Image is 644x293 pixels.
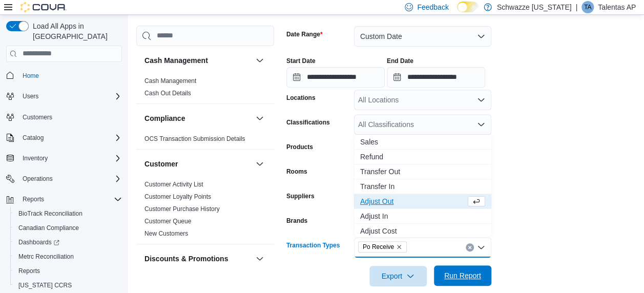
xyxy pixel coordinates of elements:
[14,265,122,277] span: Reports
[444,270,481,281] span: Run Report
[286,217,307,225] label: Brands
[144,193,211,201] span: Customer Loyalty Points
[360,211,485,221] span: Adjust In
[18,69,122,82] span: Home
[477,120,485,129] button: Open list of options
[136,75,274,103] div: Cash Management
[20,2,67,12] img: Cova
[358,241,407,253] span: Po Receive
[2,131,126,145] button: Catalog
[144,90,191,97] a: Cash Out Details
[434,265,491,286] button: Run Report
[144,89,191,97] span: Cash Out Details
[254,54,266,67] button: Cash Management
[417,2,448,12] span: Feedback
[360,152,485,162] span: Refund
[144,230,188,237] a: New Customers
[2,192,126,206] button: Reports
[2,89,126,103] button: Users
[360,137,485,147] span: Sales
[360,181,485,192] span: Transfer In
[18,281,72,289] span: [US_STATE] CCRS
[14,236,122,248] span: Dashboards
[10,278,126,292] button: [US_STATE] CCRS
[497,1,572,13] p: Schwazze [US_STATE]
[396,244,402,250] button: Remove Po Receive from selection in this group
[457,12,458,13] span: Dark Mode
[584,1,591,13] span: TA
[286,57,316,65] label: Start Date
[2,68,126,83] button: Home
[286,118,330,127] label: Classifications
[144,113,252,123] button: Compliance
[286,94,316,102] label: Locations
[14,236,64,248] a: Dashboards
[254,112,266,124] button: Compliance
[18,90,43,102] button: Users
[18,70,43,82] a: Home
[14,222,122,234] span: Canadian Compliance
[10,235,126,249] a: Dashboards
[18,132,48,144] button: Catalog
[254,158,266,170] button: Customer
[10,221,126,235] button: Canadian Compliance
[23,134,44,142] span: Catalog
[136,178,274,244] div: Customer
[14,279,76,291] a: [US_STATE] CCRS
[144,55,252,66] button: Cash Management
[286,67,385,88] input: Press the down key to open a popover containing a calendar.
[18,173,122,185] span: Operations
[14,207,87,220] a: BioTrack Reconciliation
[144,181,203,188] a: Customer Activity List
[14,222,83,234] a: Canadian Compliance
[354,164,491,179] button: Transfer Out
[18,132,122,144] span: Catalog
[18,152,122,164] span: Inventory
[457,2,479,12] input: Dark Mode
[286,143,313,151] label: Products
[2,151,126,165] button: Inventory
[2,172,126,186] button: Operations
[360,226,485,236] span: Adjust Cost
[10,206,126,221] button: BioTrack Reconciliation
[360,196,466,206] span: Adjust Out
[387,57,413,65] label: End Date
[575,1,577,13] p: |
[354,135,491,150] button: Sales
[14,250,78,263] a: Metrc Reconciliation
[29,21,122,41] span: Load All Apps in [GEOGRAPHIC_DATA]
[363,242,394,252] span: Po Receive
[144,205,220,213] a: Customer Purchase History
[18,173,57,185] button: Operations
[354,179,491,194] button: Transfer In
[144,205,220,213] span: Customer Purchase History
[387,67,485,88] input: Press the down key to open a popover containing a calendar.
[466,243,474,252] button: Clear input
[18,253,74,261] span: Metrc Reconciliation
[14,207,122,220] span: BioTrack Reconciliation
[2,110,126,124] button: Customers
[144,218,191,225] a: Customer Queue
[144,159,252,169] button: Customer
[286,192,315,200] label: Suppliers
[144,254,228,264] h3: Discounts & Promotions
[23,92,38,100] span: Users
[354,150,491,164] button: Refund
[18,267,40,275] span: Reports
[14,250,122,263] span: Metrc Reconciliation
[286,30,323,38] label: Date Range
[23,113,52,121] span: Customers
[136,133,274,149] div: Compliance
[18,111,122,123] span: Customers
[354,194,491,209] button: Adjust Out
[18,90,122,102] span: Users
[18,193,48,205] button: Reports
[477,96,485,104] button: Open list of options
[598,1,636,13] p: Talentas AP
[360,166,485,177] span: Transfer Out
[144,113,185,123] h3: Compliance
[369,266,427,286] button: Export
[144,135,245,143] span: OCS Transaction Submission Details
[144,254,252,264] button: Discounts & Promotions
[144,229,188,238] span: New Customers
